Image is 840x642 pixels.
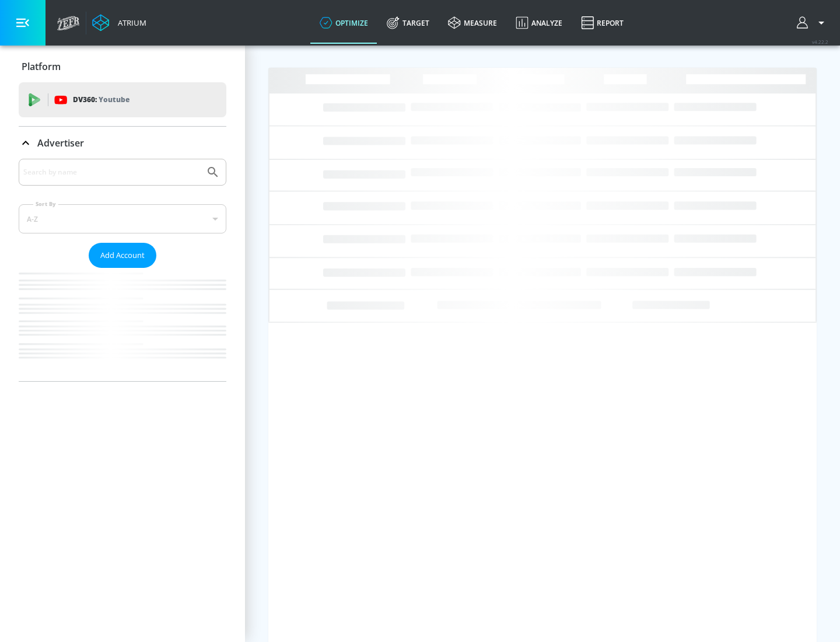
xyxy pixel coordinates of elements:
div: Advertiser [19,127,226,159]
span: Add Account [100,249,145,262]
a: Atrium [92,14,146,32]
p: Advertiser [37,137,84,149]
a: Target [377,2,439,44]
a: Report [572,2,633,44]
span: v 4.22.2 [812,39,828,45]
div: Advertiser [19,159,226,381]
div: Atrium [113,18,146,28]
div: Platform [19,50,226,83]
div: DV360: Youtube [19,82,226,117]
label: Sort By [33,200,58,208]
input: Search by name [23,165,200,180]
p: Youtube [99,93,129,106]
button: Add Account [89,243,156,268]
a: Analyze [506,2,572,44]
p: Platform [22,60,61,73]
nav: list of Advertiser [19,268,226,381]
a: measure [439,2,506,44]
a: optimize [310,2,377,44]
div: A-Z [19,204,226,233]
p: DV360: [73,93,129,106]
